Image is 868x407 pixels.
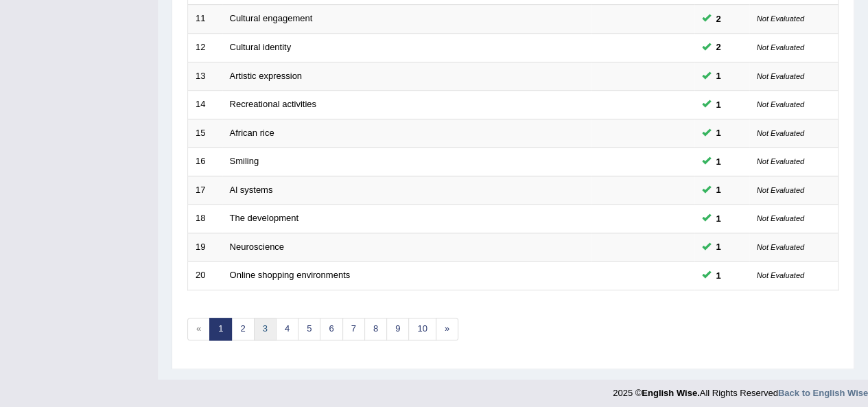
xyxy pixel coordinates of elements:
[187,318,210,340] span: «
[642,388,699,398] strong: English Wise.
[711,12,727,26] span: You can still take this question
[188,148,222,176] td: 16
[711,97,727,112] span: You can still take this question
[230,213,298,223] a: The development
[711,126,727,140] span: You can still take this question
[711,211,727,226] span: You can still take this question
[386,318,409,340] a: 9
[230,185,273,195] a: Al systems
[230,156,259,166] a: Smiling
[298,318,320,340] a: 5
[711,268,727,283] span: You can still take this question
[188,33,222,62] td: 12
[364,318,387,340] a: 8
[711,240,727,254] span: You can still take this question
[254,318,277,340] a: 3
[757,186,804,194] small: Not Evaluated
[757,214,804,222] small: Not Evaluated
[230,13,313,23] a: Cultural engagement
[188,205,222,233] td: 18
[230,270,351,280] a: Online shopping environments
[230,242,285,252] a: Neuroscience
[231,318,254,340] a: 2
[342,318,365,340] a: 7
[757,43,804,51] small: Not Evaluated
[276,318,298,340] a: 4
[711,40,727,54] span: You can still take this question
[188,119,222,148] td: 15
[230,71,302,81] a: Artistic expression
[188,176,222,205] td: 17
[188,261,222,290] td: 20
[613,380,868,399] div: 2025 © All Rights Reserved
[188,233,222,261] td: 19
[711,183,727,197] span: You can still take this question
[711,69,727,83] span: You can still take this question
[757,157,804,165] small: Not Evaluated
[230,42,292,52] a: Cultural identity
[757,100,804,108] small: Not Evaluated
[230,99,316,109] a: Recreational activities
[436,318,458,340] a: »
[778,388,868,398] a: Back to English Wise
[757,72,804,80] small: Not Evaluated
[320,318,342,340] a: 6
[757,14,804,23] small: Not Evaluated
[188,62,222,91] td: 13
[188,5,222,34] td: 11
[757,243,804,251] small: Not Evaluated
[408,318,436,340] a: 10
[711,154,727,169] span: You can still take this question
[757,271,804,279] small: Not Evaluated
[188,91,222,119] td: 14
[230,128,274,138] a: African rice
[757,129,804,137] small: Not Evaluated
[209,318,232,340] a: 1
